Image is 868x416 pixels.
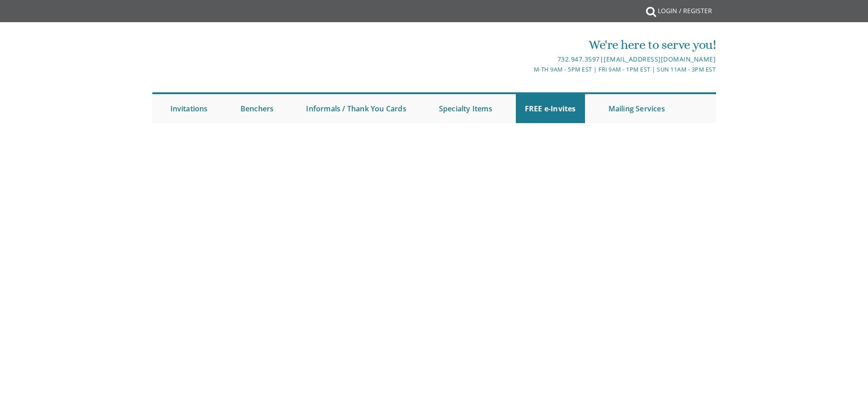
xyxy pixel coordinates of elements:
div: We're here to serve you! [340,36,716,54]
div: | [340,54,716,65]
div: M-Th 9am - 5pm EST | Fri 9am - 1pm EST | Sun 11am - 3pm EST [340,65,716,74]
a: Specialty Items [430,94,501,123]
a: [EMAIL_ADDRESS][DOMAIN_NAME] [604,55,716,63]
a: Mailing Services [599,94,674,123]
a: Invitations [161,94,217,123]
a: Informals / Thank You Cards [297,94,415,123]
a: Benchers [231,94,283,123]
a: 732.947.3597 [557,55,600,63]
a: FREE e-Invites [516,94,585,123]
